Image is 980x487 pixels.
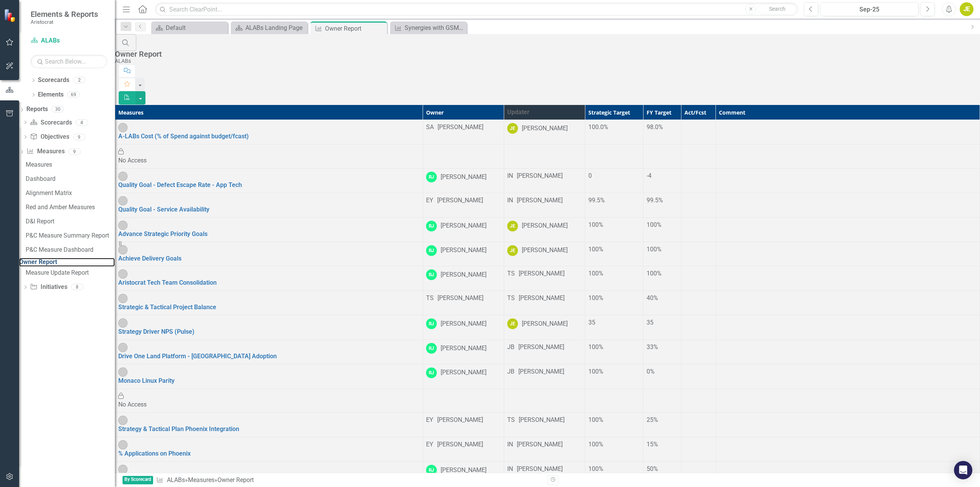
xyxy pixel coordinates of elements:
span: By Scorecard [122,476,153,485]
td: Double-Click to Edit [715,413,980,437]
td: Double-Click to Edit [423,461,504,486]
span: 100% [588,416,603,423]
img: Not Started [118,367,127,377]
div: Sep-25 [823,5,916,14]
div: JE [507,318,518,329]
div: Owner [426,109,501,116]
div: [PERSON_NAME] [518,343,564,352]
a: Synergies with GSM (formerly Global NOC) [392,23,465,33]
div: [PERSON_NAME] [518,367,564,376]
td: Double-Click to Edit [423,437,504,462]
span: 100% [588,368,603,375]
div: Comment [719,109,977,116]
div: RJ [426,269,437,280]
div: Owner Report [115,50,976,58]
td: Double-Click to Edit [715,266,980,291]
span: 100% [588,465,603,472]
small: Aristocrat [31,19,98,25]
a: Default [153,23,226,33]
a: A-LABs Cost (% of Spend against budget/fcast) [118,133,249,140]
td: Double-Click to Edit [504,169,585,193]
td: Double-Click to Edit [504,193,585,217]
div: Strategic Target [588,109,640,116]
div: [PERSON_NAME] [519,416,565,425]
div: D&I Report [26,218,115,225]
div: [PERSON_NAME] [438,294,483,303]
div: JB [507,343,514,352]
img: Not Started [118,123,127,132]
a: Scorecards [38,76,69,85]
div: [PERSON_NAME] [517,172,563,180]
td: Double-Click to Edit [715,339,980,364]
span: 100% [588,221,603,228]
td: Double-Click to Edit Right Click for Context Menu [115,413,423,437]
div: Owner Report [325,24,385,33]
a: ALABs [31,36,107,45]
td: Double-Click to Edit [423,169,504,193]
div: [PERSON_NAME] [437,196,483,205]
td: Double-Click to Edit [423,217,504,242]
div: RJ [426,465,437,476]
div: JE [507,245,518,256]
a: ALABs Landing Page [233,23,305,33]
span: 35 [588,319,595,326]
div: TS [507,269,515,278]
div: Default [166,23,226,33]
div: JE [507,123,518,134]
a: P&C Measure Summary Report [24,230,115,242]
a: Strategy & Tactical Plan Phoenix Integration [118,425,239,433]
a: Strategic & Tactical Project Balance [118,303,216,311]
div: [PERSON_NAME] [437,440,483,449]
div: [PERSON_NAME] [441,221,487,230]
a: Measures [188,476,214,484]
td: Double-Click to Edit [504,413,585,437]
div: [PERSON_NAME] [519,294,565,303]
span: Elements & Reports [31,10,98,19]
div: [PERSON_NAME] [522,221,568,230]
td: Double-Click to Edit [423,315,504,340]
td: Double-Click to Edit Right Click for Context Menu [115,291,423,315]
span: 100% [588,246,603,253]
div: RJ [426,318,437,329]
div: SA [426,123,434,132]
td: Double-Click to Edit [504,242,585,266]
div: [PERSON_NAME] [522,246,568,255]
td: Double-Click to Edit [504,461,585,486]
input: Search ClearPoint... [155,3,798,16]
td: Double-Click to Edit [715,364,980,389]
div: JE [960,2,973,16]
a: Drive One Land Platform - [GEOGRAPHIC_DATA] Adoption [118,353,277,360]
div: RJ [426,343,437,354]
td: Double-Click to Edit Right Click for Context Menu [115,364,423,389]
img: Not Started [118,245,127,254]
div: FY Target [647,109,678,116]
a: Objectives [30,133,69,141]
td: Double-Click to Edit Right Click for Context Menu [115,193,423,217]
td: Double-Click to Edit [504,437,585,462]
td: Double-Click to Edit [715,291,980,315]
div: No Access [118,400,420,409]
td: Double-Click to Edit [715,315,980,340]
div: RJ [426,245,437,256]
a: Strategy Driver NPS (Pulse) [118,328,194,335]
span: 40% [647,294,658,302]
div: RJ [426,172,437,182]
div: [PERSON_NAME] [441,368,487,377]
div: RJ [426,367,437,378]
span: 100% [647,246,661,253]
img: Not Started [118,416,127,425]
a: Quality Goal - Service Availability [118,206,209,213]
a: Achieve Delivery Goals [118,255,181,262]
a: Advance Strategic Priority Goals [118,230,207,238]
input: Search Below... [31,55,107,68]
div: 30 [52,106,64,112]
span: -4 [647,172,652,179]
td: Double-Click to Edit [504,266,585,291]
img: Not Started [118,465,127,474]
td: Double-Click to Edit [715,193,980,217]
div: IN [507,172,513,180]
div: 8 [71,284,83,290]
img: Not Started [118,294,127,303]
img: ClearPoint Strategy [4,8,17,22]
div: JE [507,221,518,231]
